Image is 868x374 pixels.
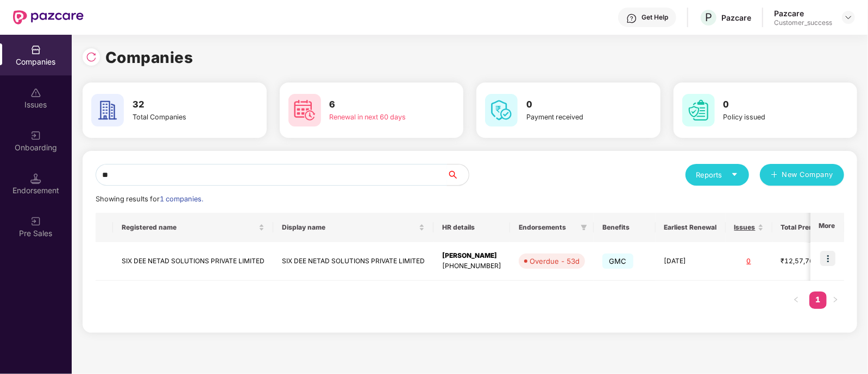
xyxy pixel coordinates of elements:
img: svg+xml;base64,PHN2ZyBpZD0iSXNzdWVzX2Rpc2FibGVkIiB4bWxucz0iaHR0cDovL3d3dy53My5vcmcvMjAwMC9zdmciIH... [30,87,41,98]
span: filter [581,224,587,231]
span: Registered name [122,223,256,232]
img: svg+xml;base64,PHN2ZyB4bWxucz0iaHR0cDovL3d3dy53My5vcmcvMjAwMC9zdmciIHdpZHRoPSI2MCIgaGVpZ2h0PSI2MC... [91,94,124,126]
button: left [788,291,805,309]
img: svg+xml;base64,PHN2ZyB4bWxucz0iaHR0cDovL3d3dy53My5vcmcvMjAwMC9zdmciIHdpZHRoPSI2MCIgaGVpZ2h0PSI2MC... [288,94,321,126]
span: 1 companies. [160,195,203,203]
img: svg+xml;base64,PHN2ZyB3aWR0aD0iMjAiIGhlaWdodD0iMjAiIHZpZXdCb3g9IjAgMCAyMCAyMCIgZmlsbD0ibm9uZSIgeG... [30,216,41,227]
span: plus [771,171,778,180]
span: caret-down [731,171,738,178]
img: svg+xml;base64,PHN2ZyBpZD0iSGVscC0zMngzMiIgeG1sbnM9Imh0dHA6Ly93d3cudzMub3JnLzIwMDAvc3ZnIiB3aWR0aD... [626,13,637,24]
div: Policy issued [724,112,817,123]
img: svg+xml;base64,PHN2ZyBpZD0iUmVsb2FkLTMyeDMyIiB4bWxucz0iaHR0cDovL3d3dy53My5vcmcvMjAwMC9zdmciIHdpZH... [86,52,97,62]
h3: 0 [526,98,620,112]
div: Customer_success [774,18,832,27]
div: Reports [696,169,738,180]
div: ₹12,57,763.18 [781,256,835,267]
img: icon [820,251,835,266]
a: 1 [809,291,827,308]
img: svg+xml;base64,PHN2ZyBpZD0iRHJvcGRvd24tMzJ4MzIiIHhtbG5zPSJodHRwOi8vd3d3LnczLm9yZy8yMDAwL3N2ZyIgd2... [844,13,853,22]
span: Showing results for [96,195,203,203]
span: Issues [734,223,756,232]
img: svg+xml;base64,PHN2ZyB3aWR0aD0iMTQuNSIgaGVpZ2h0PSIxNC41IiB2aWV3Qm94PSIwIDAgMTYgMTYiIGZpbGw9Im5vbm... [30,173,41,184]
th: Earliest Renewal [656,213,726,242]
li: Next Page [827,291,844,309]
h3: 6 [330,98,423,112]
div: Pazcare [774,8,832,18]
th: Total Premium [772,213,844,242]
button: right [827,291,844,309]
span: P [705,11,712,24]
img: svg+xml;base64,PHN2ZyB4bWxucz0iaHR0cDovL3d3dy53My5vcmcvMjAwMC9zdmciIHdpZHRoPSI2MCIgaGVpZ2h0PSI2MC... [682,94,715,126]
div: Get Help [641,13,668,22]
div: Payment received [526,112,620,123]
th: Issues [726,213,772,242]
td: SIX DEE NETAD SOLUTIONS PRIVATE LIMITED [273,242,433,281]
span: Display name [282,223,417,232]
div: Pazcare [721,12,751,23]
span: right [832,296,839,303]
th: Benefits [594,213,656,242]
span: search [446,170,469,179]
div: Renewal in next 60 days [330,112,423,123]
img: svg+xml;base64,PHN2ZyB3aWR0aD0iMjAiIGhlaWdodD0iMjAiIHZpZXdCb3g9IjAgMCAyMCAyMCIgZmlsbD0ibm9uZSIgeG... [30,130,41,141]
span: filter [578,221,589,234]
th: Display name [273,213,433,242]
div: [PERSON_NAME] [442,251,501,261]
span: Endorsements [519,223,576,232]
span: Total Premium [781,223,827,232]
span: left [793,296,800,303]
h3: 32 [133,98,226,112]
th: More [810,213,844,242]
td: [DATE] [656,242,726,281]
h1: Companies [105,46,193,69]
li: Previous Page [788,291,805,309]
button: search [446,164,469,186]
img: svg+xml;base64,PHN2ZyBpZD0iQ29tcGFuaWVzIiB4bWxucz0iaHR0cDovL3d3dy53My5vcmcvMjAwMC9zdmciIHdpZHRoPS... [30,45,41,55]
span: GMC [602,253,633,269]
div: Overdue - 53d [530,256,580,267]
div: 0 [734,256,764,267]
th: Registered name [113,213,273,242]
img: svg+xml;base64,PHN2ZyB4bWxucz0iaHR0cDovL3d3dy53My5vcmcvMjAwMC9zdmciIHdpZHRoPSI2MCIgaGVpZ2h0PSI2MC... [485,94,518,126]
button: plusNew Company [760,164,844,186]
td: SIX DEE NETAD SOLUTIONS PRIVATE LIMITED [113,242,273,281]
div: [PHONE_NUMBER] [442,261,501,271]
h3: 0 [724,98,817,112]
div: Total Companies [133,112,226,123]
img: New Pazcare Logo [13,10,84,24]
span: New Company [782,169,834,180]
li: 1 [809,291,827,309]
th: HR details [433,213,510,242]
